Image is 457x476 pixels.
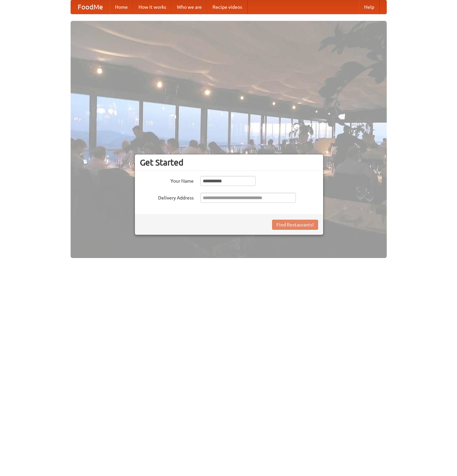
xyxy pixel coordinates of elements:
[140,193,194,201] label: Delivery Address
[272,220,318,230] button: Find Restaurants!
[110,0,133,14] a: Home
[207,0,247,14] a: Recipe videos
[140,157,318,168] h3: Get Started
[133,0,172,14] a: How it works
[140,176,194,184] label: Your Name
[172,0,207,14] a: Who we are
[71,0,110,14] a: FoodMe
[359,0,380,14] a: Help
